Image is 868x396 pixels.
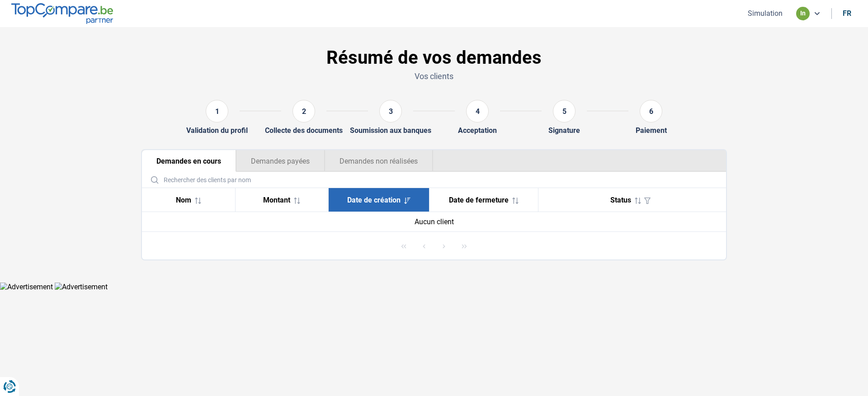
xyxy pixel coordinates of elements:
[350,126,431,135] div: Soumission aux banques
[325,150,433,172] button: Demandes non réalisées
[843,9,851,18] div: fr
[347,196,401,204] span: Date de création
[449,196,509,204] span: Date de fermeture
[636,126,667,135] div: Paiement
[415,237,433,255] button: Previous Page
[55,283,108,291] img: Advertisement
[263,196,290,204] span: Montant
[292,100,315,123] div: 2
[796,7,810,20] div: in
[548,126,580,135] div: Signature
[553,100,576,123] div: 5
[11,3,113,24] img: TopCompare.be
[142,150,236,172] button: Demandes en cours
[146,172,722,188] input: Rechercher des clients par nom
[610,196,631,204] span: Status
[745,9,785,18] button: Simulation
[466,100,489,123] div: 4
[186,126,248,135] div: Validation du profil
[435,237,453,255] button: Next Page
[236,150,325,172] button: Demandes payées
[640,100,662,123] div: 6
[379,100,402,123] div: 3
[141,47,727,69] h1: Résumé de vos demandes
[395,237,413,255] button: First Page
[265,126,343,135] div: Collecte des documents
[176,196,191,204] span: Nom
[149,217,719,226] div: Aucun client
[455,237,473,255] button: Last Page
[206,100,228,123] div: 1
[141,71,727,82] p: Vos clients
[458,126,497,135] div: Acceptation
